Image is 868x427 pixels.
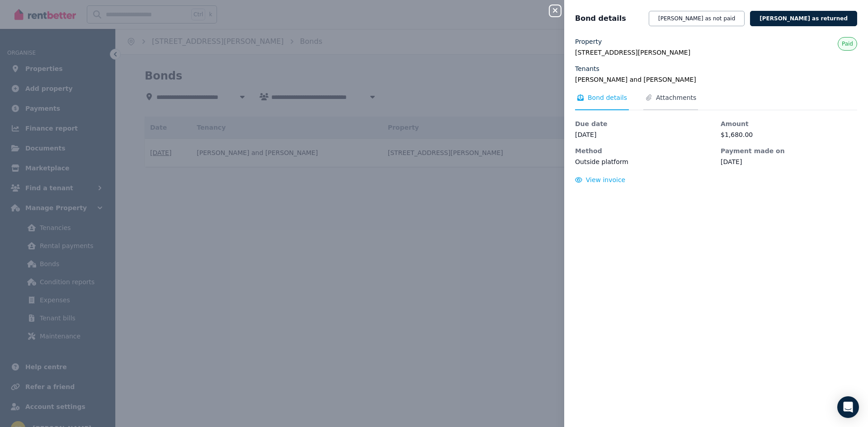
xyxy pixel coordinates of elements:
[721,157,857,166] dd: [DATE]
[575,48,857,57] legend: [STREET_ADDRESS][PERSON_NAME]
[575,64,599,73] label: Tenants
[575,119,712,128] dt: Due date
[575,13,626,24] span: Bond details
[575,37,602,46] label: Property
[721,119,857,128] dt: Amount
[837,396,859,418] div: Open Intercom Messenger
[586,176,626,183] span: View invoice
[575,175,625,184] button: View invoice
[750,11,857,26] button: [PERSON_NAME] as returned
[721,130,857,139] dd: $1,680.00
[575,93,857,110] nav: Tabs
[575,75,857,84] legend: [PERSON_NAME] and [PERSON_NAME]
[656,93,696,102] span: Attachments
[842,40,853,47] span: Paid
[575,146,712,155] dt: Method
[575,130,712,139] dd: [DATE]
[575,157,712,166] dd: Outside platform
[649,11,745,26] button: [PERSON_NAME] as not paid
[588,93,627,102] span: Bond details
[721,146,857,155] dt: Payment made on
